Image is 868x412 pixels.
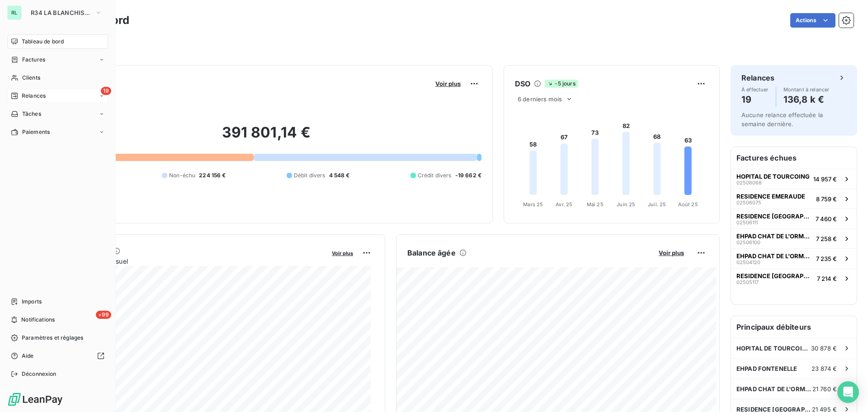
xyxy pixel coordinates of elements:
span: 23 874 € [811,365,837,372]
span: Débit divers [294,171,325,180]
tspan: Juil. 25 [648,201,666,208]
span: 7 235 € [816,255,837,262]
h6: DSO [515,78,530,89]
span: R34 LA BLANCHISSERIE CENTRALE [31,9,91,16]
span: 8 759 € [816,195,837,203]
span: 7 258 € [816,235,837,242]
span: 7 460 € [816,215,837,223]
div: RL [7,5,22,20]
span: -5 jours [545,80,578,88]
button: Voir plus [329,249,356,257]
span: Déconnexion [22,370,57,378]
span: Montant à relancer [783,87,830,92]
tspan: Mars 25 [523,201,543,208]
span: Voir plus [435,80,461,87]
span: 02506075 [736,200,761,205]
tspan: Août 25 [678,201,698,208]
span: 02506068 [736,180,762,185]
span: RESIDENCE EMERAUDE [736,193,805,200]
a: 19Relances [7,89,108,103]
a: Tableau de bord [7,34,108,49]
button: EHPAD CHAT DE L'ORMOY-CLARIANE025041207 235 € [731,248,857,268]
tspan: Juin 25 [617,201,635,208]
span: -19 662 € [455,171,481,180]
span: Aide [22,352,34,360]
button: RESIDENCE EMERAUDE025060758 759 € [731,189,857,208]
span: Imports [22,298,42,306]
button: Voir plus [433,80,463,88]
span: Tableau de bord [22,38,64,46]
a: Tâches [7,107,108,121]
div: Open Intercom Messenger [837,381,859,403]
button: EHPAD CHAT DE L'ORMOY-CLARIANE025061007 258 € [731,228,857,248]
span: Clients [22,74,40,82]
a: Paiements [7,125,108,139]
span: 4 548 € [329,171,350,180]
span: À effectuer [741,87,769,92]
span: 21 760 € [812,385,837,393]
tspan: Mai 25 [587,201,604,208]
h6: Factures échues [731,147,857,169]
span: Factures [22,56,45,64]
span: RESIDENCE [GEOGRAPHIC_DATA] [736,272,813,279]
button: Voir plus [656,249,687,257]
h6: Principaux débiteurs [731,316,857,338]
a: Factures [7,52,108,67]
span: 6 derniers mois [518,95,562,103]
span: RESIDENCE [GEOGRAPHIC_DATA] [736,213,812,220]
span: EHPAD CHAT DE L'ORMOY-CLARIANE [736,385,812,393]
a: Imports [7,294,108,309]
span: Notifications [21,316,55,324]
tspan: Avr. 25 [556,201,572,208]
span: EHPAD FONTENELLE [736,365,797,372]
span: EHPAD CHAT DE L'ORMOY-CLARIANE [736,252,812,260]
span: Crédit divers [418,171,452,180]
span: Voir plus [332,250,353,256]
span: 224 156 € [199,171,226,180]
h2: 391 801,14 € [51,123,481,151]
button: Actions [790,13,835,28]
span: HOPITAL DE TOURCOING [736,173,810,180]
span: 02506111 [736,220,758,225]
span: Non-échu [169,171,195,180]
span: 02505117 [736,279,759,285]
span: Tâches [22,110,41,118]
span: Paramètres et réglages [22,334,83,342]
span: 02504120 [736,260,760,265]
span: EHPAD CHAT DE L'ORMOY-CLARIANE [736,232,812,240]
span: Chiffre d'affaires mensuel [51,256,325,266]
span: Aucune relance effectuée la semaine dernière. [741,111,823,128]
a: Aide [7,349,108,363]
span: 7 214 € [817,275,837,282]
span: Relances [22,92,46,100]
span: +99 [96,311,111,319]
a: Clients [7,71,108,85]
h6: Balance âgée [407,247,456,258]
span: 02506100 [736,240,760,245]
a: Paramètres et réglages [7,331,108,345]
button: RESIDENCE [GEOGRAPHIC_DATA]025051177 214 € [731,268,857,288]
h4: 19 [741,92,769,107]
span: HOPITAL DE TOURCOING [736,345,811,352]
span: Paiements [22,128,50,136]
button: RESIDENCE [GEOGRAPHIC_DATA]025061117 460 € [731,208,857,228]
h4: 136,8 k € [783,92,830,107]
img: Logo LeanPay [7,392,63,407]
button: HOPITAL DE TOURCOING0250606814 957 € [731,169,857,189]
span: 14 957 € [813,175,837,183]
span: Voir plus [659,249,684,256]
span: 30 878 € [811,345,837,352]
span: 19 [101,87,111,95]
h6: Relances [741,72,774,83]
